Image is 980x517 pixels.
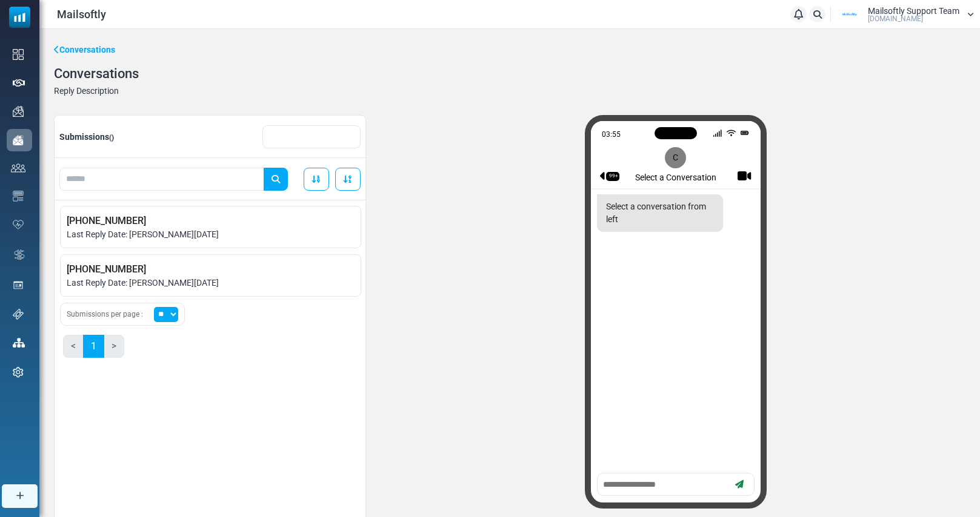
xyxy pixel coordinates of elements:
a: User Logo Mailsoftly Support Team [DOMAIN_NAME] [835,5,974,24]
span: translation missing: en.translations.reply_description [54,86,119,96]
span: Last Reply Date: [PERSON_NAME][DATE] [67,277,355,289]
img: workflow.svg [13,248,26,262]
span: Mailsoftly [57,6,106,22]
span: [DOMAIN_NAME] [868,15,923,22]
img: campaigns-icon-active.png [13,135,24,145]
span: Submissions per page : [67,309,143,320]
img: settings-icon.svg [13,367,24,378]
span: [PHONE_NUMBER] [67,214,355,228]
a: Conversations [54,44,115,56]
img: support-icon.svg [13,309,24,320]
a: 1 [83,335,104,358]
img: dashboard-icon.svg [13,49,24,60]
div: Select a conversation from left [597,194,723,232]
img: contacts-icon.svg [11,163,25,172]
img: domain-health-icon.svg [13,220,24,229]
span: Mailsoftly Support Team [868,7,959,15]
span: Last Reply Date: [PERSON_NAME][DATE] [67,228,355,241]
nav: Page [60,332,126,361]
div: Conversations [54,66,139,81]
img: landing_pages.svg [13,280,24,291]
img: mailsoftly_icon_blue_white.svg [9,7,30,28]
img: campaigns-icon.png [13,106,24,117]
img: email-templates-icon.svg [13,191,24,202]
img: User Logo [835,5,865,24]
span: () [109,133,114,142]
div: 03:55 [602,129,708,137]
span: [PHONE_NUMBER] [67,262,355,277]
span: Submissions [59,132,114,142]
